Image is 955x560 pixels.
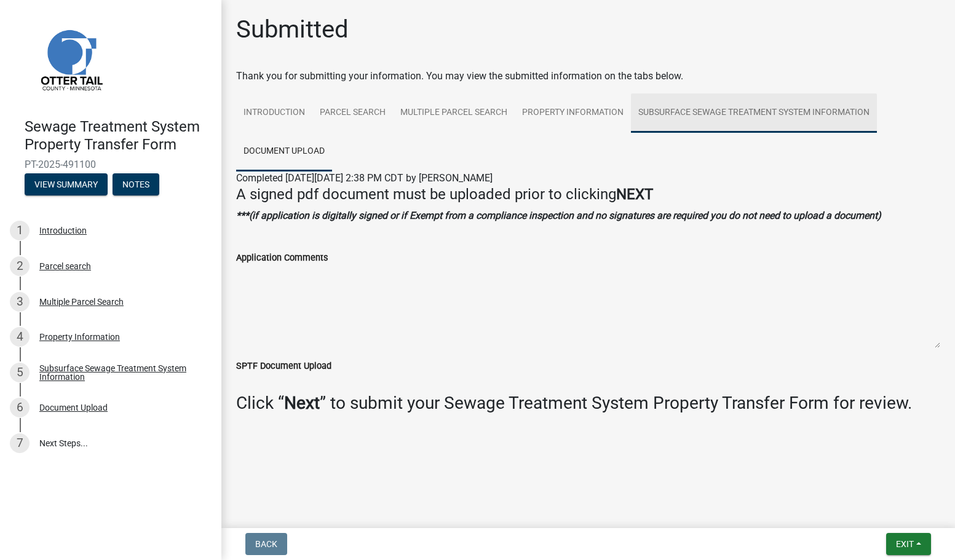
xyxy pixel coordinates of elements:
[284,393,320,413] strong: Next
[236,132,332,172] a: Document Upload
[39,333,120,341] div: Property Information
[236,69,940,84] div: Thank you for submitting your information. You may view the submitted information on the tabs below.
[10,398,30,417] div: 6
[236,254,328,262] label: Application Comments
[10,327,30,347] div: 4
[39,262,91,270] div: Parcel search
[39,226,87,235] div: Introduction
[631,93,877,133] a: Subsurface Sewage Treatment System Information
[39,364,202,381] div: Subsurface Sewage Treatment System Information
[25,13,117,105] img: Otter Tail County, Minnesota
[39,298,124,306] div: Multiple Parcel Search
[515,93,631,133] a: Property Information
[236,210,881,221] strong: ***(if application is digitally signed or if Exempt from a compliance inspection and no signature...
[236,15,349,44] h1: Submitted
[886,533,931,555] button: Exit
[113,180,159,190] wm-modal-confirm: Notes
[25,118,212,154] h4: Sewage Treatment System Property Transfer Form
[312,93,393,133] a: Parcel search
[25,173,108,195] button: View Summary
[236,172,493,184] span: Completed [DATE][DATE] 2:38 PM CDT by [PERSON_NAME]
[10,363,30,382] div: 5
[39,403,108,412] div: Document Upload
[10,292,30,312] div: 3
[10,256,30,276] div: 2
[236,93,312,133] a: Introduction
[25,159,197,170] span: PT-2025-491100
[236,362,331,371] label: SPTF Document Upload
[616,186,653,203] strong: NEXT
[10,221,30,240] div: 1
[236,186,940,203] h4: A signed pdf document must be uploaded prior to clicking
[113,173,159,195] button: Notes
[25,180,108,190] wm-modal-confirm: Summary
[896,539,914,549] span: Exit
[245,533,287,555] button: Back
[10,433,30,453] div: 7
[255,539,277,549] span: Back
[236,393,940,414] h3: Click “ ” to submit your Sewage Treatment System Property Transfer Form for review.
[393,93,515,133] a: Multiple Parcel Search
